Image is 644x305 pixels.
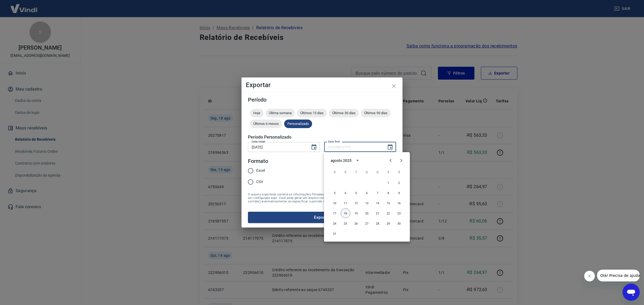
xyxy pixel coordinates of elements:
button: 22 [384,209,393,218]
button: Next month [396,155,407,166]
span: O arquivo exportado conterá as informações filtradas na tela anterior com exceção do período que ... [248,193,396,203]
span: segunda-feira [341,167,350,177]
span: Últimos 6 meses [250,122,282,126]
button: 23 [394,209,404,218]
button: 1 [384,178,393,188]
span: sábado [394,167,404,177]
button: Choose date [385,142,396,152]
button: 7 [373,188,383,198]
button: Exportar [248,212,396,223]
iframe: Fechar mensagem [584,271,595,281]
button: Previous month [385,155,396,166]
span: quinta-feira [373,167,383,177]
span: Personalizado [284,122,312,126]
button: 27 [362,219,372,228]
button: 2 [394,178,404,188]
h5: Período Personalizado [248,135,396,140]
button: 28 [373,219,383,228]
input: DD/MM/YYYY [248,142,306,152]
button: 17 [330,209,340,218]
button: 25 [341,219,350,228]
button: 21 [373,209,383,218]
span: quarta-feira [362,167,372,177]
input: DD/MM/YYYY [324,142,383,152]
button: 20 [362,209,372,218]
div: Personalizado [284,120,312,128]
span: Hoje [250,111,264,115]
button: 16 [394,198,404,208]
span: Excel [256,168,265,173]
div: Últimos 15 dias [297,109,327,117]
span: sexta-feira [384,167,393,177]
div: Última semana [266,109,295,117]
span: Últimos 90 dias [361,111,391,115]
div: Últimos 6 meses [250,120,282,128]
button: 18 [341,209,350,218]
h5: Período [248,97,396,102]
button: close [387,80,400,92]
button: 9 [394,188,404,198]
iframe: Mensagem da empresa [597,270,640,281]
button: Choose date, selected date is 15 de ago de 2025 [309,142,319,152]
button: 29 [384,219,393,228]
button: 19 [352,209,361,218]
button: 4 [341,188,350,198]
button: 11 [341,198,350,208]
button: calendar view is open, switch to year view [353,156,362,165]
label: Data inicial [252,140,265,144]
span: CSV [256,179,263,185]
button: 13 [362,198,372,208]
span: Última semana [266,111,295,115]
span: Últimos 15 dias [297,111,327,115]
button: 10 [330,198,340,208]
div: Hoje [250,109,264,117]
button: 15 [384,198,393,208]
span: terça-feira [352,167,361,177]
span: Últimos 30 dias [329,111,359,115]
button: 12 [352,198,361,208]
span: domingo [330,167,340,177]
button: 8 [384,188,393,198]
button: 6 [362,188,372,198]
label: Data final [328,140,340,144]
button: 5 [352,188,361,198]
button: 30 [394,219,404,228]
legend: Formato [248,157,268,165]
div: Últimos 90 dias [361,109,391,117]
div: agosto 2025 [331,158,352,163]
button: 26 [352,219,361,228]
button: 14 [373,198,383,208]
span: Olá! Precisa de ajuda? [3,4,45,8]
button: 3 [330,188,340,198]
iframe: Botão para abrir a janela de mensagens [623,284,640,301]
button: 31 [330,229,340,239]
h4: Exportar [246,82,398,88]
button: 24 [330,219,340,228]
div: Últimos 30 dias [329,109,359,117]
